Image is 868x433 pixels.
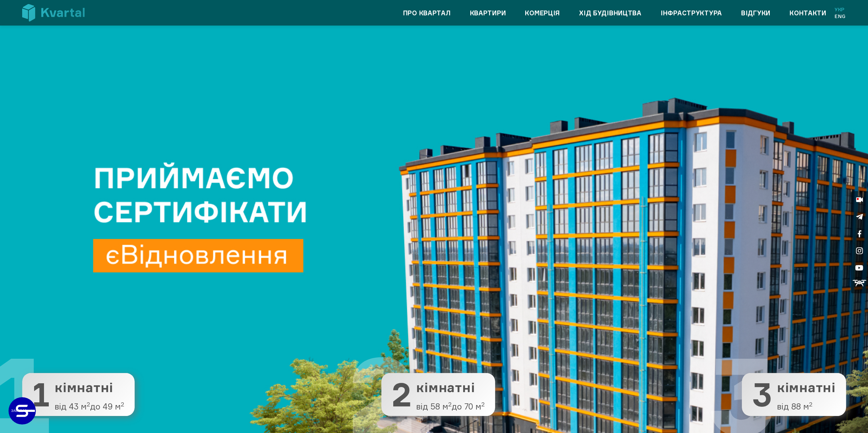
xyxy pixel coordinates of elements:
sup: 2 [481,400,485,408]
button: 2 2 кімнатні від 58 м2до 70 м2 [381,373,495,416]
span: від 58 м до 70 м [416,402,485,411]
sup: 2 [809,400,812,408]
sup: 2 [448,400,452,408]
a: Квартири [470,7,506,18]
span: 3 [752,378,772,411]
span: кімнатні [55,381,124,395]
button: 1 1 кімнатні від 43 м2до 49 м2 [22,373,134,416]
span: кімнатні [416,381,485,395]
a: Комерція [525,7,560,18]
span: від 43 м до 49 м [55,402,124,411]
a: Відгуки [741,7,770,18]
a: Хід будівництва [579,7,642,18]
a: Інфраструктура [661,7,722,18]
span: від 88 м [777,402,836,411]
a: ЗАБУДОВНИК [9,397,36,424]
a: Контакти [790,7,826,18]
span: кімнатні [777,381,836,395]
sup: 2 [87,400,90,408]
span: 2 [392,378,411,411]
a: Про квартал [403,7,451,18]
a: Eng [835,13,846,20]
button: 3 3 кімнатні від 88 м2 [742,373,846,416]
sup: 2 [121,400,124,408]
a: Укр [835,6,846,13]
text: ЗАБУДОВНИК [11,409,34,413]
span: 1 [32,378,50,411]
img: Kvartal [22,4,85,21]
